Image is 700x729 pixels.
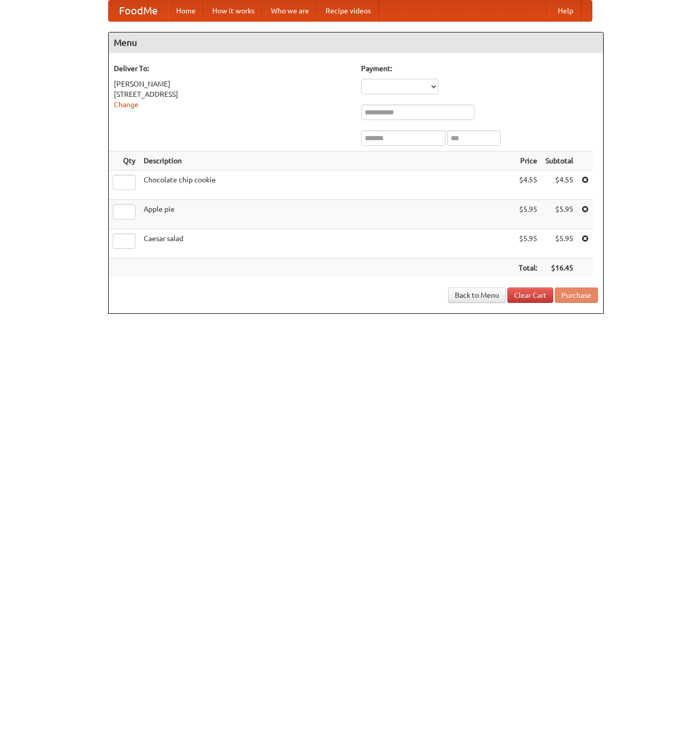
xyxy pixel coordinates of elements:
[114,79,351,89] div: [PERSON_NAME]
[140,151,515,171] th: Description
[263,1,317,21] a: Who we are
[515,229,541,259] td: $5.95
[541,200,577,229] td: $5.95
[114,100,139,109] a: Change
[114,63,351,74] h5: Deliver To:
[168,1,204,21] a: Home
[140,171,515,200] td: Chocolate chip cookie
[541,229,577,259] td: $5.95
[317,1,379,21] a: Recipe videos
[361,63,598,74] h5: Payment:
[515,151,541,171] th: Price
[109,1,168,21] a: FoodMe
[140,229,515,259] td: Caesar salad
[204,1,263,21] a: How it works
[507,287,553,303] a: Clear Cart
[555,287,598,303] button: Purchase
[515,259,541,278] th: Total:
[109,151,140,171] th: Qty
[109,32,603,53] h4: Menu
[541,259,577,278] th: $16.45
[140,200,515,229] td: Apple pie
[541,151,577,171] th: Subtotal
[550,1,582,21] a: Help
[114,89,351,99] div: [STREET_ADDRESS]
[515,200,541,229] td: $5.95
[448,287,506,303] a: Back to Menu
[541,171,577,200] td: $4.55
[515,171,541,200] td: $4.55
